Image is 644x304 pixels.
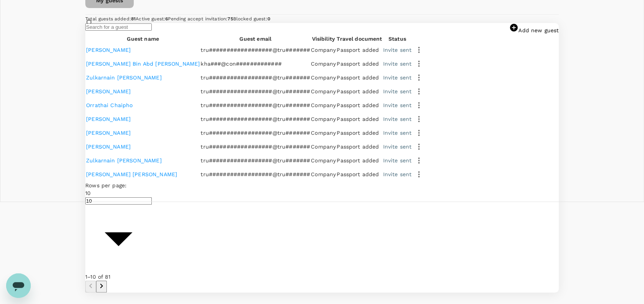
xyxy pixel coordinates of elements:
[86,102,133,108] a: Orrathai Chaipho
[86,171,177,177] a: [PERSON_NAME] [PERSON_NAME]
[201,71,310,84] td: tru##################@tru#######
[311,116,336,122] span: Company
[383,171,412,177] span: Invite sent
[337,61,379,67] span: Passport added
[383,61,412,67] span: Invite sent
[383,144,412,150] span: Invite sent
[337,130,379,136] span: Passport added
[267,16,271,21] span: 0
[311,47,336,53] span: Company
[201,85,310,98] td: tru##################@tru#######
[85,23,152,31] input: Search for a guest
[383,130,412,136] span: Invite sent
[86,74,162,81] a: Zulkarnain [PERSON_NAME]
[383,102,412,108] span: Invite sent
[337,47,379,53] span: Passport added
[311,88,336,94] span: Company
[201,99,310,112] td: tru##################@tru#######
[509,27,559,33] a: Add new guest
[311,144,336,150] span: Company
[201,57,310,70] td: kha###@con#############
[311,61,336,67] span: Company
[85,182,152,189] p: Rows per page:
[233,16,271,21] span: Blocked guest :
[227,16,233,21] span: 75
[337,144,379,150] span: Passport added
[86,130,131,136] a: [PERSON_NAME]
[85,281,96,292] button: Go to previous page
[85,273,152,281] p: 1–10 of 81
[311,102,336,108] span: Company
[337,35,382,43] th: Travel document
[136,16,168,21] span: Active guest :
[383,157,412,164] span: Invite sent
[383,35,412,43] th: Status
[85,189,152,197] div: 10
[201,35,310,43] th: Guest email
[86,47,131,53] a: [PERSON_NAME]
[6,273,31,298] iframe: Button to launch messaging window
[383,74,412,81] span: Invite sent
[311,157,336,164] span: Company
[311,74,336,81] span: Company
[131,16,136,21] span: 81
[337,102,379,108] span: Passport added
[168,16,233,21] span: Pending accept invitation :
[201,126,310,139] td: tru##################@tru#######
[311,171,336,177] span: Company
[337,116,379,122] span: Passport added
[383,116,412,122] span: Invite sent
[337,74,379,81] span: Passport added
[201,112,310,126] td: tru##################@tru#######
[201,140,310,153] td: tru##################@tru#######
[96,281,107,292] button: Go to next page
[86,144,131,150] a: [PERSON_NAME]
[311,130,336,136] span: Company
[85,16,136,21] span: Total guests added :
[337,157,379,164] span: Passport added
[201,154,310,167] td: tru##################@tru#######
[337,171,379,177] span: Passport added
[86,61,200,67] a: [PERSON_NAME] Bin Abd [PERSON_NAME]
[86,88,131,94] a: [PERSON_NAME]
[201,43,310,56] td: tru##################@tru#######
[337,88,379,94] span: Passport added
[383,88,412,94] span: Invite sent
[311,35,336,43] th: Visibility
[201,168,310,181] td: tru##################@tru#######
[86,116,131,122] a: [PERSON_NAME]
[86,157,162,164] a: Zulkarnain [PERSON_NAME]
[86,35,200,43] th: Guest name
[383,47,412,53] span: Invite sent
[165,16,168,21] span: 6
